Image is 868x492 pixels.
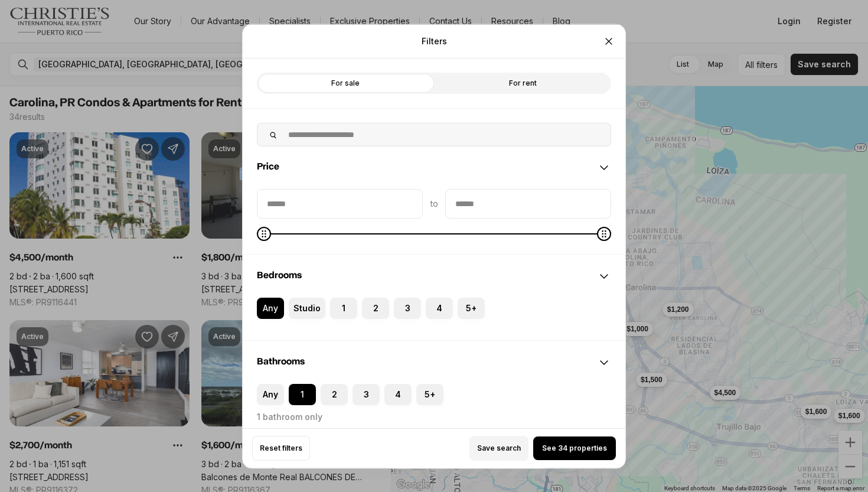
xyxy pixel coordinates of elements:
label: 1 [289,383,316,405]
label: 1 bathroom only [257,412,322,421]
label: Studio [289,297,325,318]
p: Filters [422,36,447,45]
label: For rent [434,72,611,93]
span: Reset filters [260,444,302,453]
span: Save search [477,444,521,453]
span: See 34 properties [542,444,607,453]
span: Minimum [257,226,271,240]
button: Close [597,29,621,53]
label: 3 [394,297,421,318]
button: Save search [469,436,528,461]
input: priceMin [257,189,422,217]
label: 1 [330,297,357,318]
label: 2 [362,297,389,318]
input: priceMax [446,189,611,217]
span: Bedrooms [257,270,302,279]
label: Any [257,383,284,405]
div: Bedrooms [243,255,625,297]
label: 5+ [458,297,485,318]
label: 5+ [416,383,443,405]
span: to [430,198,438,208]
button: See 34 properties [533,436,616,460]
div: Price [243,146,625,188]
div: Bathrooms [243,383,625,435]
label: 3 [353,383,380,405]
button: Reset filters [252,436,310,461]
label: For sale [257,72,434,93]
label: Any [257,297,284,318]
label: 4 [426,297,453,318]
span: Price [257,161,279,171]
div: Price [243,188,625,253]
div: Bedrooms [243,297,625,340]
label: 2 [321,383,348,405]
div: Bathrooms [243,341,625,383]
span: Maximum [597,226,611,240]
label: 4 [384,383,412,405]
span: Bathrooms [257,356,305,366]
